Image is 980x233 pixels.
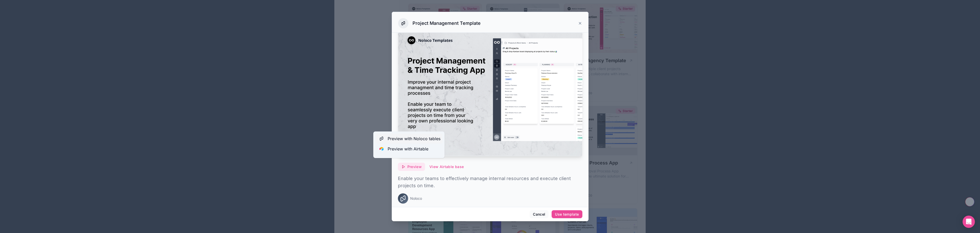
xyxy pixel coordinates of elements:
[398,163,425,171] button: Preview
[398,23,582,157] img: Project Management Template
[412,20,481,26] h3: Project Management Template
[555,212,579,217] div: Use template
[530,210,549,218] button: Cancel
[426,163,467,171] button: View Airtable base
[410,196,422,201] span: Noloco
[379,147,384,151] img: Airtable Logo
[552,210,582,218] button: Use template
[388,146,428,152] span: Preview with Airtable
[407,164,422,169] span: Preview
[963,216,975,228] div: Open Intercom Messenger
[388,136,440,142] span: Preview with Noloco tables
[375,134,442,144] button: Preview with Noloco tables
[398,175,582,189] p: Enable your teams to effectively manage internal resources and execute client projects on time.
[375,144,442,154] button: Airtable LogoPreview with Airtable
